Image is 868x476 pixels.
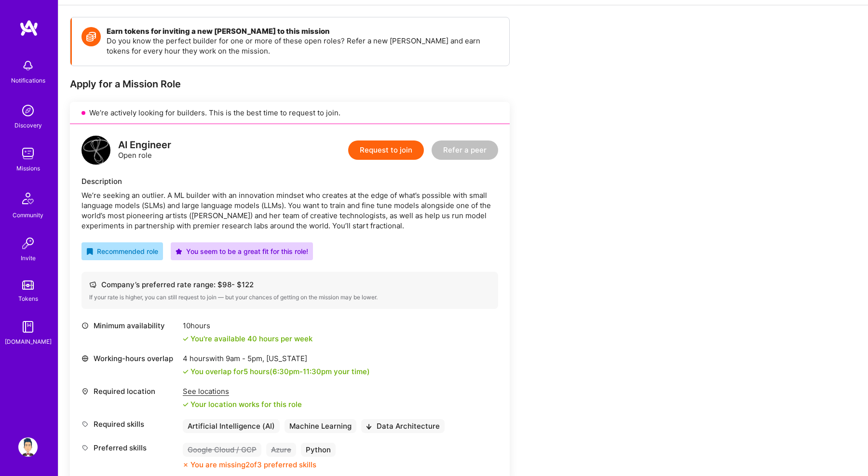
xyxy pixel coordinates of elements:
[70,78,510,90] div: Apply for a Mission Role
[13,210,43,220] div: Community
[18,317,38,336] img: guide book
[16,437,40,457] a: User Avatar
[118,140,171,150] div: AI Engineer
[18,144,38,163] img: teamwork
[14,120,42,130] div: Discovery
[183,419,280,433] div: Artificial Intelligence (AI)
[81,420,89,428] i: icon Tag
[18,437,38,457] img: User Avatar
[361,419,445,433] div: Data Architecture
[81,386,178,396] div: Required location
[190,366,370,377] div: You overlap for 5 hours ( your time)
[348,140,424,160] button: Request to join
[107,27,500,36] h4: Earn tokens for inviting a new [PERSON_NAME] to this mission
[81,176,498,186] div: Description
[183,386,302,396] div: See locations
[18,234,38,253] img: Invite
[11,75,45,85] div: Notifications
[183,462,189,468] i: icon CloseOrange
[183,353,370,364] div: 4 hours with [US_STATE]
[183,369,189,375] i: icon Check
[16,187,40,210] img: Community
[183,399,302,409] div: Your location works for this role
[301,443,336,457] div: Python
[190,460,316,470] div: You are missing 2 of 3 preferred skills
[70,102,510,124] div: We’re actively looking for builders. This is the best time to request to join.
[118,140,171,160] div: Open role
[183,334,312,344] div: You're available 40 hours per week
[107,36,500,56] p: Do you know the perfect builder for one or more of these open roles? Refer a new [PERSON_NAME] an...
[81,388,89,395] i: icon Location
[183,443,261,457] div: Google Cloud / GCP
[176,246,308,256] div: You seem to be a great fit for this role!
[16,163,40,173] div: Missions
[21,253,36,263] div: Invite
[432,140,498,160] button: Refer a peer
[86,248,93,255] i: icon RecommendedBadge
[86,246,158,256] div: Recommended role
[81,321,178,331] div: Minimum availability
[81,27,101,46] img: Token icon
[272,367,332,376] span: 6:30pm - 11:30pm
[285,419,356,433] div: Machine Learning
[81,355,89,362] i: icon World
[89,280,490,290] div: Company’s preferred rate range: $ 98 - $ 122
[176,248,182,255] i: icon PurpleStar
[81,443,178,453] div: Preferred skills
[89,281,96,288] i: icon Cash
[81,136,110,165] img: logo
[81,322,89,329] i: icon Clock
[5,336,52,347] div: [DOMAIN_NAME]
[183,321,312,331] div: 10 hours
[22,280,34,290] img: tokens
[81,190,498,231] div: We’re seeking an outlier. A ML builder with an innovation mindset who creates at the edge of what...
[266,443,296,457] div: Azure
[18,56,38,75] img: bell
[81,444,89,451] i: icon Tag
[81,353,178,364] div: Working-hours overlap
[18,294,38,304] div: Tokens
[81,419,178,429] div: Required skills
[224,354,266,363] span: 9am - 5pm ,
[366,424,372,430] i: icon BlackArrowDown
[18,101,38,120] img: discovery
[183,402,189,407] i: icon Check
[19,19,39,37] img: logo
[89,294,490,301] div: If your rate is higher, you can still request to join — but your chances of getting on the missio...
[183,336,189,342] i: icon Check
